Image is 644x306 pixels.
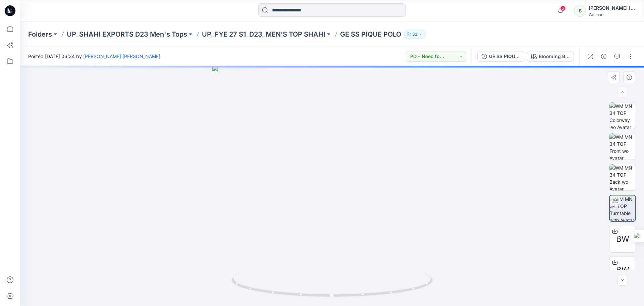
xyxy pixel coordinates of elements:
[202,30,325,39] a: UP_FYE 27 S1_D23_MEN’S TOP SHAHI
[616,264,629,276] span: BW
[598,51,609,62] button: Details
[67,30,187,39] a: UP_SHAHI EXPORTS D23 Men's Tops
[609,102,636,129] img: WM MN 34 TOP Colorway wo Avatar
[412,31,417,38] p: 32
[340,30,401,39] p: GE SS PIQUE POLO
[610,195,635,221] img: WM MN 34 TOP Turntable with Avatar
[560,6,566,11] span: 5
[539,53,570,60] div: Blooming Blue Heather
[28,30,52,39] a: Folders
[589,12,636,17] div: Walmart
[616,233,629,245] span: BW
[404,30,426,39] button: 32
[609,133,636,160] img: WM MN 34 TOP Front wo Avatar
[28,53,160,60] span: Posted [DATE] 06:34 by
[489,53,520,60] div: GE SS PIQUE POLO
[527,51,574,62] button: Blooming Blue Heather
[589,4,636,12] div: [PERSON_NAME] ​[PERSON_NAME]
[574,5,586,17] div: S​
[609,164,636,190] img: WM MN 34 TOP Back wo Avatar
[83,53,160,59] a: [PERSON_NAME] ​[PERSON_NAME]
[477,51,524,62] button: GE SS PIQUE POLO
